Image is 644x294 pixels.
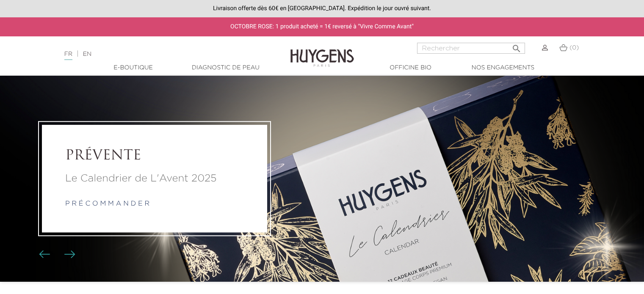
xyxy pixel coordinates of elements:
a: Nos engagements [461,63,545,72]
a: FR [64,51,72,60]
a: PRÉVENTE [65,148,244,165]
i:  [511,41,522,51]
div: | [60,49,262,59]
input: Rechercher [417,43,525,54]
div: Boutons du carrousel [42,248,70,261]
a: E-Boutique [91,63,176,72]
a: Officine Bio [368,63,453,72]
a: EN [83,51,91,57]
a: Diagnostic de peau [183,63,268,72]
span: (0) [569,45,579,51]
a: p r é c o m m a n d e r [65,201,149,207]
a: Le Calendrier de L'Avent 2025 [65,171,244,186]
button:  [509,40,524,52]
img: Huygens [290,36,354,68]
